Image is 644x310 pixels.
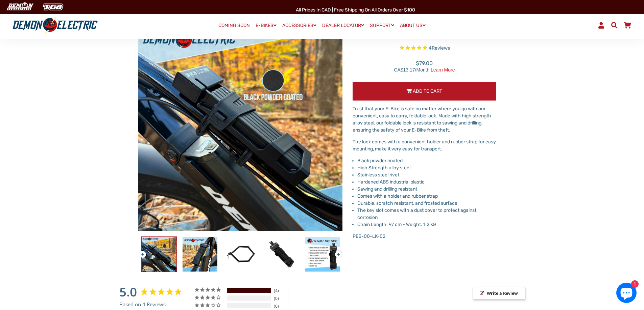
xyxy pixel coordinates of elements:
[357,171,496,178] li: Stainless steel rivet
[353,233,496,240] p: PEB-00-LK-02
[357,193,496,200] li: Comes with a holder and rubber strap
[357,157,496,164] li: Black powder coated
[194,287,226,292] div: 5 ★
[296,7,415,13] span: All Prices in CAD | Free shipping on all orders over $100
[394,59,455,72] span: $79.00
[357,221,496,228] li: Chain Length: 97 cm - Weight: 1.2 KG
[353,105,496,134] p: Trust that your E-Bike is safe no matter where you go with our convenient, easy to carry, foldabl...
[272,288,286,293] div: 4
[305,237,340,272] img: Foldable Bike Lock - Demon Electric
[413,88,442,94] span: Add to Cart
[353,82,496,101] button: Add to Cart
[227,288,271,293] div: 100%
[139,248,143,255] button: Previous
[432,45,450,51] span: Reviews
[264,237,299,272] img: Foldable Bike Lock - Demon Electric
[398,21,428,30] a: ABOUT US
[280,21,319,30] a: ACCESSORIES
[216,21,252,30] a: COMING SOON
[353,45,496,52] span: Rated 5.0 out of 5 stars 4 reviews
[429,45,450,51] span: 4 reviews
[335,248,339,255] button: Next
[119,301,166,308] span: Based on 4 Reviews
[353,138,496,152] p: The lock comes with a convenient holder and rubber strap for easy mounting, make it very easy for...
[253,21,279,30] a: E-BIKES
[119,283,137,300] strong: 5.0
[320,21,366,30] a: DEALER LOCATOR
[183,237,217,272] img: Foldable Bike Lock - Demon Electric
[10,17,100,34] img: Demon Electric logo
[357,207,496,221] li: The key slot comes with a dust cover to protect against corrosion
[142,237,176,272] img: Foldable Bike Lock - Demon Electric
[223,237,258,272] img: Foldable Bike Lock - Demon Electric
[614,283,639,305] inbox-online-store-chat: Shopify online store chat
[367,21,397,30] a: SUPPORT
[357,178,496,186] li: Hardened ABS industrial plastic
[357,164,496,171] li: High Strength alloy steel
[39,1,67,12] img: TGB Canada
[357,186,496,193] li: Sawing and drilling resistant
[3,1,36,12] img: Demon Electric
[357,200,496,207] li: Durable, scratch resistant, and frosted surface
[227,288,271,293] div: 5-Star Ratings
[473,287,525,300] span: Write a Review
